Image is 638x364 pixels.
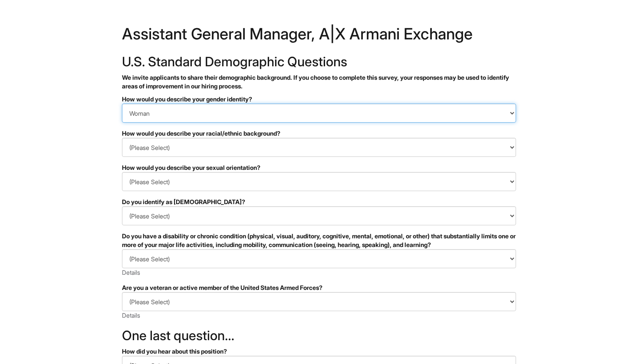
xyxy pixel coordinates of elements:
div: Do you have a disability or chronic condition (physical, visual, auditory, cognitive, mental, emo... [122,232,516,249]
p: We invite applicants to share their demographic background. If you choose to complete this survey... [122,73,516,91]
select: How would you describe your gender identity? [122,104,516,123]
select: Do you identify as transgender? [122,206,516,225]
div: How did you hear about this position? [122,347,516,356]
select: Are you a veteran or active member of the United States Armed Forces? [122,292,516,311]
a: Details [122,269,140,276]
a: Details [122,312,140,319]
h2: One last question… [122,328,516,343]
h2: U.S. Standard Demographic Questions [122,55,516,69]
select: How would you describe your racial/ethnic background? [122,138,516,157]
div: How would you describe your racial/ethnic background? [122,129,516,138]
h1: Assistant General Manager, A|X Armani Exchange [122,26,516,46]
div: Are you a veteran or active member of the United States Armed Forces? [122,283,516,292]
div: Do you identify as [DEMOGRAPHIC_DATA]? [122,198,516,206]
select: How would you describe your sexual orientation? [122,172,516,191]
div: How would you describe your gender identity? [122,95,516,104]
select: Do you have a disability or chronic condition (physical, visual, auditory, cognitive, mental, emo... [122,249,516,268]
div: How would you describe your sexual orientation? [122,163,516,172]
